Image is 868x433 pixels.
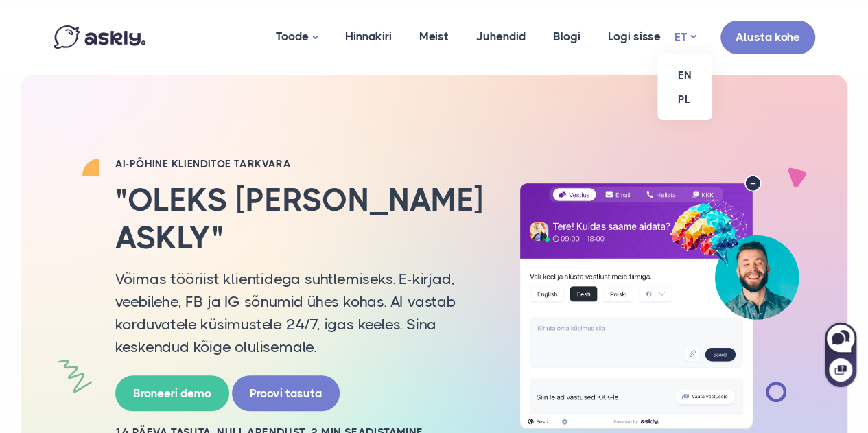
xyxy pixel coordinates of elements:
[462,3,539,70] a: Juhendid
[262,3,331,71] a: Toode
[675,27,696,47] a: ET
[115,157,486,171] h2: AI-PÕHINE KLIENDITOE TARKVARA
[331,3,406,70] a: Hinnakiri
[115,375,229,412] a: Broneeri demo
[115,268,486,358] p: Võimas tööriist klientidega suhtlemiseks. E-kirjad, veebilehe, FB ja IG sõnumid ühes kohas. AI va...
[506,175,812,428] img: AI multilingual chat
[594,3,675,70] a: Logi sisse
[720,21,815,54] a: Alusta kohe
[657,87,712,111] a: PL
[406,3,462,70] a: Meist
[54,25,145,49] img: Askly
[232,375,340,412] a: Proovi tasuta
[823,320,858,388] iframe: Askly chat
[539,3,594,70] a: Blogi
[115,181,486,257] h2: "Oleks [PERSON_NAME] Askly"
[657,63,712,87] a: EN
